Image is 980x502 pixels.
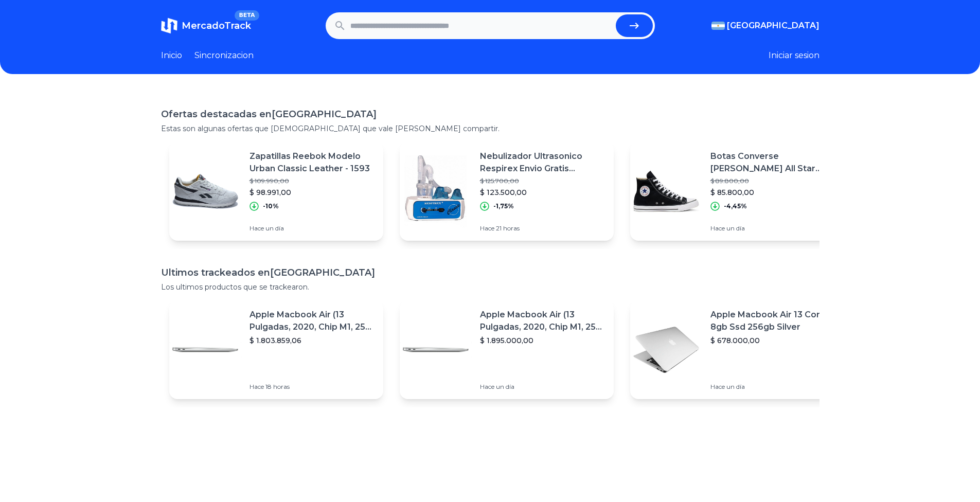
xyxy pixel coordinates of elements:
img: Featured image [169,314,241,386]
p: -10% [263,202,279,210]
p: -4,45% [724,202,747,210]
p: Zapatillas Reebok Modelo Urban Classic Leather - 1593 [250,150,375,175]
img: Featured image [169,155,241,227]
p: $ 1.895.000,00 [480,335,605,346]
span: MercadoTrack [182,20,251,31]
p: $ 1.803.859,06 [250,335,375,346]
p: Hace un día [710,383,836,391]
img: MercadoTrack [161,17,177,34]
img: Featured image [400,155,472,227]
img: Featured image [630,155,702,227]
a: Featured imageApple Macbook Air 13 Core I5 8gb Ssd 256gb Silver$ 678.000,00Hace un día [630,300,844,399]
p: $ 85.800,00 [710,187,836,198]
button: [GEOGRAPHIC_DATA] [711,20,819,32]
img: Featured image [400,314,472,386]
p: Los ultimos productos que se trackearon. [161,282,819,292]
p: Apple Macbook Air 13 Core I5 8gb Ssd 256gb Silver [710,309,836,333]
p: Hace 21 horas [480,224,605,232]
a: Featured imageBotas Converse [PERSON_NAME] All Star Converse Negras!$ 89.800,00$ 85.800,00-4,45%H... [630,142,844,241]
p: Estas son algunas ofertas que [DEMOGRAPHIC_DATA] que vale [PERSON_NAME] compartir. [161,123,819,134]
p: $ 89.800,00 [710,177,836,185]
p: Apple Macbook Air (13 Pulgadas, 2020, Chip M1, 256 Gb De Ssd, 8 Gb De Ram) - Plata [480,309,605,333]
p: $ 125.700,00 [480,177,605,185]
a: Featured imageApple Macbook Air (13 Pulgadas, 2020, Chip M1, 256 Gb De Ssd, 8 Gb De Ram) - Plata$... [400,300,614,399]
p: Apple Macbook Air (13 Pulgadas, 2020, Chip M1, 256 Gb De Ssd, 8 Gb De Ram) - Plata [250,309,375,333]
p: Hace un día [480,383,605,391]
p: Botas Converse [PERSON_NAME] All Star Converse Negras! [710,150,836,175]
p: $ 123.500,00 [480,187,605,198]
p: $ 109.990,00 [250,177,375,185]
button: Iniciar sesion [769,49,819,62]
a: Inicio [161,49,182,62]
img: Featured image [630,314,702,386]
img: Argentina [711,22,725,30]
h1: Ultimos trackeados en [GEOGRAPHIC_DATA] [161,265,819,280]
p: Hace 18 horas [250,383,375,391]
p: Hace un día [710,224,836,232]
a: Featured imageNebulizador Ultrasonico Respirex Envio Gratis Garantia$ 125.700,00$ 123.500,00-1,75... [400,142,614,241]
p: Nebulizador Ultrasonico Respirex Envio Gratis Garantia [480,150,605,175]
span: BETA [235,10,259,21]
a: MercadoTrackBETA [161,17,251,34]
a: Featured imageApple Macbook Air (13 Pulgadas, 2020, Chip M1, 256 Gb De Ssd, 8 Gb De Ram) - Plata$... [169,300,383,399]
h1: Ofertas destacadas en [GEOGRAPHIC_DATA] [161,107,819,121]
a: Featured imageZapatillas Reebok Modelo Urban Classic Leather - 1593$ 109.990,00$ 98.991,00-10%Hac... [169,142,383,241]
p: Hace un día [250,224,375,232]
p: $ 98.991,00 [250,187,375,198]
p: -1,75% [493,202,514,210]
span: [GEOGRAPHIC_DATA] [727,20,819,32]
p: $ 678.000,00 [710,335,836,346]
a: Sincronizacion [194,49,254,62]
